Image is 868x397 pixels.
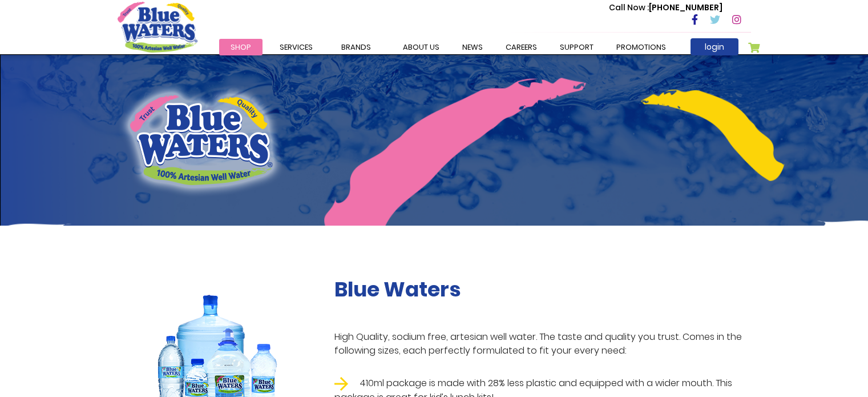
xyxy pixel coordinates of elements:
h2: Blue Waters [334,277,751,302]
p: [PHONE_NUMBER] [609,2,722,14]
span: Brands [341,42,371,53]
span: Shop [231,42,251,53]
a: about us [391,39,451,55]
span: Services [280,42,313,53]
a: store logo [118,2,197,52]
span: Call Now : [609,2,649,13]
a: careers [494,39,548,55]
a: login [691,38,738,55]
a: support [548,39,605,55]
a: News [451,39,494,55]
a: Promotions [605,39,677,55]
p: High Quality, sodium free, artesian well water. The taste and quality you trust. Comes in the fol... [334,330,751,358]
